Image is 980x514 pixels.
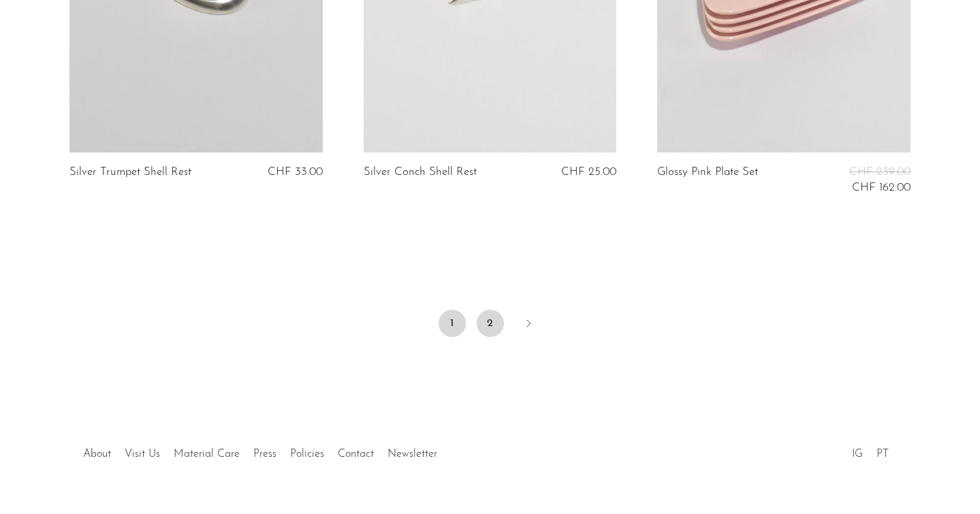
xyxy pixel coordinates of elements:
span: CHF 239.00 [849,166,911,178]
a: Silver Trumpet Shell Rest [69,166,191,178]
ul: Quick links [76,438,444,464]
a: Press [253,449,276,460]
span: CHF 25.00 [561,166,616,178]
a: About [83,449,111,460]
span: CHF 162.00 [852,182,911,193]
a: Silver Conch Shell Rest [364,166,477,178]
ul: Social Medias [845,438,896,464]
a: 2 [477,310,504,337]
span: 1 [439,310,466,337]
a: Material Care [174,449,240,460]
a: IG [852,449,863,460]
a: Policies [290,449,324,460]
a: Visit Us [125,449,160,460]
a: Contact [338,449,374,460]
a: PT [876,449,889,460]
a: Glossy Pink Plate Set [657,166,758,194]
a: Next [515,310,542,340]
span: CHF 33.00 [268,166,323,178]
